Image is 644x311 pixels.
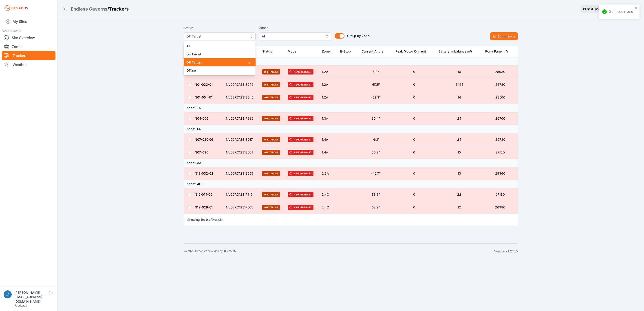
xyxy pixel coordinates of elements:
[186,44,247,48] span: All
[609,9,633,14] div: Sent command
[186,60,247,65] span: Off Target
[184,41,256,75] div: Off Target
[184,32,256,40] button: Off Target
[635,6,638,10] button: close
[186,34,247,39] span: Off Target
[186,52,247,57] span: On Target
[186,68,247,73] span: Offline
